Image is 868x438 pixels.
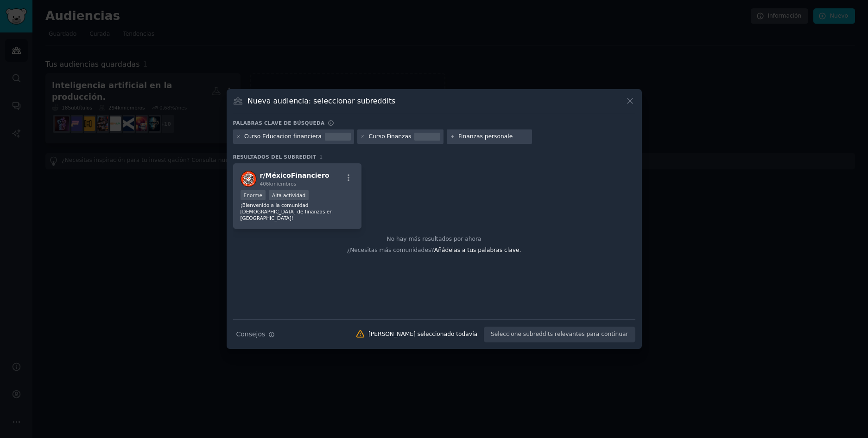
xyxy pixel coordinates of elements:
font: 1 [320,154,323,160]
img: MéxicoFinanciero [241,171,257,187]
font: miembros [272,181,296,187]
font: Nueva audiencia: seleccionar subreddits [247,97,395,105]
font: [PERSON_NAME] seleccionado todavía [368,331,477,337]
font: Curso Finanzas [368,133,411,140]
input: Nueva palabra clave [458,133,529,141]
font: Alta actividad [272,193,305,198]
font: 406k [260,181,272,187]
font: Curso Educacion financiera [244,133,322,140]
font: Consejos [236,330,266,338]
font: No hay más resultados por ahora [387,236,482,242]
font: r/ [260,172,266,179]
font: Resultados del subreddit [233,154,317,160]
button: Consejos [233,326,279,342]
font: Enorme [244,193,263,198]
font: ¿Necesitas más comunidades? [347,247,434,253]
font: ¡Bienvenido a la comunidad [DEMOGRAPHIC_DATA] de finanzas en [GEOGRAPHIC_DATA]! [241,202,333,221]
font: Palabras clave de búsqueda [233,120,325,126]
font: MéxicoFinanciero [266,172,329,179]
font: Añádelas a tus palabras clave. [434,247,521,253]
